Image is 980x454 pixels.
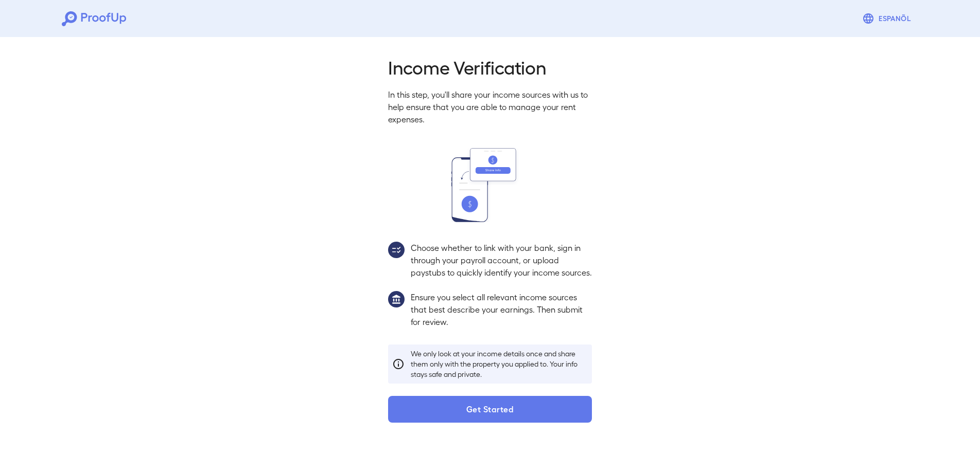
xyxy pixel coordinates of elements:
img: transfer_money.svg [451,148,529,222]
p: Ensure you select all relevant income sources that best describe your earnings. Then submit for r... [411,291,592,328]
p: Choose whether to link with your bank, sign in through your payroll account, or upload paystubs t... [411,242,592,279]
img: group1.svg [388,291,405,307]
img: group2.svg [388,242,405,258]
p: We only look at your income details once and share them only with the property you applied to. Yo... [411,349,588,379]
button: Espanõl [858,8,918,29]
h2: Income Verification [388,56,592,78]
button: Get Started [388,396,592,423]
p: In this step, you'll share your income sources with us to help ensure that you are able to manage... [388,88,592,125]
